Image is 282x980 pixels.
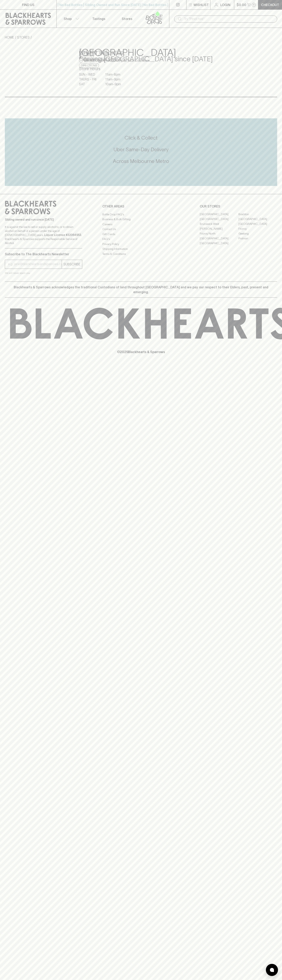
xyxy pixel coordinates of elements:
[8,261,62,267] input: e.g. jane@blackheartsandsparrows.com.au
[200,241,238,246] a: [GEOGRAPHIC_DATA]
[5,118,277,186] div: Call to action block
[253,4,255,6] p: 0
[200,231,238,236] a: Fitzroy North
[261,2,279,7] p: Checkout
[5,218,82,222] p: Sibling owned and run since [DATE]
[92,16,105,21] p: Tastings
[64,16,72,21] p: Shop
[102,212,180,217] a: Bottle Drop FAQ's
[5,252,82,256] p: Subscribe to The Blackhearts Newsletter
[62,260,82,269] button: SUBSCRIBE
[102,251,180,256] a: Terms & Conditions
[200,236,238,241] a: [GEOGRAPHIC_DATA]
[102,222,180,227] a: Careers
[102,227,180,232] a: Contact Us
[5,35,14,39] a: HOME
[17,35,30,39] a: STORES
[200,212,238,217] a: [GEOGRAPHIC_DATA]
[102,204,180,209] p: OTHER AREAS
[122,16,132,21] p: Stores
[102,237,180,242] a: FAQ's
[200,204,277,209] p: OUR STORES
[8,285,274,294] p: Blackhearts & Sparrows acknowledges the traditional Custodians of land throughout [GEOGRAPHIC_DAT...
[5,158,277,165] h5: Across Melbourne Metro
[44,233,81,237] strong: Liquor License #32064953
[5,225,82,245] p: It is against the law to sell or supply alcohol to, or to obtain alcohol on behalf of a person un...
[194,2,209,7] p: Wishlist
[270,968,274,972] img: bubble-icon
[200,222,238,226] a: Brunswick West
[238,217,277,222] a: [GEOGRAPHIC_DATA]
[237,2,246,7] p: $0.00
[102,217,180,222] a: Business & Bulk Gifting
[238,236,277,241] a: Prahran
[238,226,277,231] a: Fitzroy
[200,217,238,222] a: [GEOGRAPHIC_DATA]
[238,231,277,236] a: Geelong
[5,271,82,275] p: We will never spam you
[184,16,274,22] input: Try "Pinot noir"
[102,247,180,251] a: Shipping Information
[238,222,277,226] a: [GEOGRAPHIC_DATA]
[5,146,277,153] h5: Uber Same-Day Delivery
[238,212,277,217] a: Braddon
[63,262,80,267] p: SUBSCRIBE
[22,2,34,7] p: FIND US
[85,10,113,28] a: Tastings
[102,232,180,237] a: Gift Cards
[200,226,238,231] a: [PERSON_NAME]
[220,2,230,7] p: Login
[113,10,141,28] a: Stores
[102,242,180,246] a: Privacy Policy
[5,134,277,141] h5: Click & Collect
[57,10,85,28] button: Shop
